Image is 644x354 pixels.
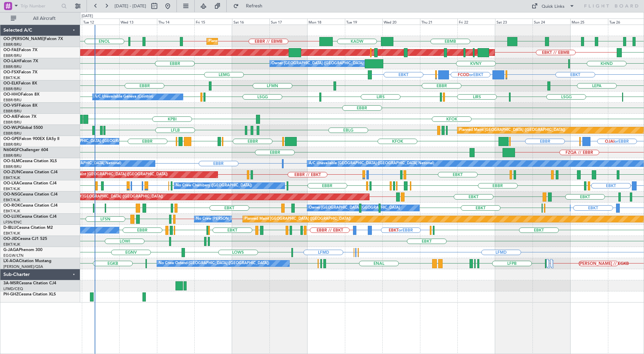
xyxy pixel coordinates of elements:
[3,42,22,47] a: EBBR/BRU
[345,19,383,25] div: Tue 19
[307,19,345,25] div: Mon 18
[3,98,22,103] a: EBBR/BRU
[3,281,19,285] span: 3A-MSR
[3,204,20,208] span: OO-ROK
[3,37,63,41] a: OO-[PERSON_NAME]Falcon 7X
[196,214,277,224] div: No Crew [PERSON_NAME] ([PERSON_NAME])
[3,242,20,247] a: EBKT/KJK
[115,3,146,9] span: [DATE] - [DATE]
[3,93,21,97] span: OO-HHO
[3,86,22,92] a: EBBR/BRU
[3,137,19,141] span: OO-GPE
[3,215,19,219] span: OO-LUX
[3,264,43,269] a: [PERSON_NAME]/QSA
[3,259,52,263] a: LX-AOACitation Mustang
[495,19,533,25] div: Sat 23
[3,48,19,52] span: OO-FAE
[3,93,39,97] a: OO-HHOFalcon 8X
[3,170,58,174] a: OO-ZUNCessna Citation CJ4
[3,81,37,85] a: OO-ELKFalcon 8X
[3,248,42,252] a: G-JAGAPhenom 300
[271,59,380,69] div: Owner [GEOGRAPHIC_DATA] ([GEOGRAPHIC_DATA] National)
[3,148,48,152] a: N604GFChallenger 604
[3,286,23,291] a: LFMD/CEQ
[3,64,22,69] a: EBBR/BRU
[3,159,20,163] span: OO-SLM
[3,175,20,180] a: EBKT/KJK
[3,186,20,191] a: EBKT/KJK
[3,281,56,285] a: 3A-MSRCessna Citation CJ4
[176,181,252,191] div: No Crew Chambery ([GEOGRAPHIC_DATA])
[309,158,434,169] div: A/C Unavailable [GEOGRAPHIC_DATA] ([GEOGRAPHIC_DATA] National)
[57,192,163,202] div: Planned Maint [GEOGRAPHIC_DATA] ([GEOGRAPHIC_DATA])
[3,215,57,219] a: OO-LUXCessna Citation CJ4
[3,115,18,119] span: OO-AIE
[3,109,22,114] a: EBBR/BRU
[3,226,17,230] span: D-IBLU
[119,19,157,25] div: Wed 13
[240,4,268,8] span: Refresh
[3,248,19,252] span: G-JAGA
[194,19,232,25] div: Fri 15
[3,170,20,174] span: OO-ZUN
[3,259,19,263] span: LX-AOA
[3,75,20,80] a: EBKT/KJK
[3,59,20,63] span: OO-LAH
[3,220,22,225] a: LFSN/ENC
[459,125,565,135] div: Planned Maint [GEOGRAPHIC_DATA] ([GEOGRAPHIC_DATA])
[3,126,43,130] a: OO-WLPGlobal 5500
[3,81,19,85] span: OO-ELK
[3,292,19,296] span: PH-GHZ
[3,231,20,236] a: EBKT/KJK
[3,159,57,163] a: OO-SLMCessna Citation XLS
[82,13,93,19] div: [DATE]
[159,258,269,269] div: No Crew Ostend-[GEOGRAPHIC_DATA] ([GEOGRAPHIC_DATA])
[3,104,37,108] a: OO-VSFFalcon 8X
[3,126,20,130] span: OO-WLP
[82,19,120,25] div: Tue 12
[3,192,20,197] span: OO-NSG
[18,16,71,21] span: All Aircraft
[3,209,20,214] a: EBKT/KJK
[3,253,24,258] a: EGGW/LTN
[3,226,53,230] a: D-IBLUCessna Citation M2
[245,214,351,224] div: Planned Maint [GEOGRAPHIC_DATA] ([GEOGRAPHIC_DATA])
[3,198,20,203] a: EBKT/KJK
[542,3,565,10] div: Quick Links
[21,1,59,11] input: Trip Number
[457,19,495,25] div: Fri 22
[3,237,47,241] a: OO-JIDCessna CJ1 525
[3,137,59,141] a: OO-GPEFalcon 900EX EASy II
[3,292,56,296] a: PH-GHZCessna Citation XLS
[3,37,44,41] span: OO-[PERSON_NAME]
[208,36,330,46] div: Planned Maint [GEOGRAPHIC_DATA] ([GEOGRAPHIC_DATA] National)
[46,136,159,146] div: No Crew [GEOGRAPHIC_DATA] ([GEOGRAPHIC_DATA] National)
[3,131,22,136] a: EBBR/BRU
[3,181,57,185] a: OO-LXACessna Citation CJ4
[7,13,73,24] button: All Aircraft
[3,142,22,147] a: EBBR/BRU
[3,48,37,52] a: OO-FAEFalcon 7X
[570,19,608,25] div: Mon 25
[309,203,400,213] div: Owner [GEOGRAPHIC_DATA]-[GEOGRAPHIC_DATA]
[420,19,458,25] div: Thu 21
[57,170,168,180] div: Unplanned Maint [GEOGRAPHIC_DATA] ([GEOGRAPHIC_DATA])
[3,120,22,125] a: EBBR/BRU
[94,92,153,102] div: A/C Unavailable Geneva (Cointrin)
[382,19,420,25] div: Wed 20
[3,70,19,74] span: OO-FSX
[3,115,36,119] a: OO-AIEFalcon 7X
[3,104,19,108] span: OO-VSF
[533,19,570,25] div: Sun 24
[3,153,22,158] a: EBBR/BRU
[157,19,195,25] div: Thu 14
[3,59,38,63] a: OO-LAHFalcon 7X
[3,192,58,197] a: OO-NSGCessna Citation CJ4
[3,148,19,152] span: N604GF
[3,181,19,185] span: OO-LXA
[269,19,307,25] div: Sun 17
[3,164,22,169] a: EBBR/BRU
[528,1,578,11] button: Quick Links
[232,19,270,25] div: Sat 16
[3,53,22,58] a: EBBR/BRU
